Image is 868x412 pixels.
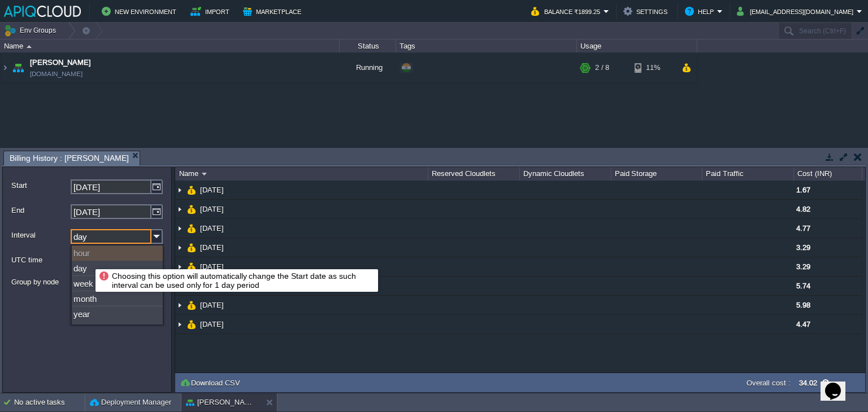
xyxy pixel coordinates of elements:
[202,173,207,176] img: AMDAwAAAACH5BAEAAAAALAAAAAABAAEAAAICRAEAOw==
[11,179,70,191] label: Start
[1,40,339,52] div: Name
[429,167,519,181] div: Reserved Cloudlets
[176,167,428,181] div: Name
[90,397,171,408] button: Deployment Manager
[187,296,196,314] img: AMDAwAAAACH5BAEAAAAALAAAAAABAAEAAAICRAEAOw==
[27,45,32,48] img: AMDAwAAAACH5BAEAAAAALAAAAAABAAEAAAICRAEAOw==
[10,151,129,165] span: Billing History : [PERSON_NAME]
[98,270,375,291] div: Choosing this option will automatically change the Start date as such interval can be used only f...
[199,223,225,233] a: [DATE]
[10,52,26,83] img: AMDAwAAAACH5BAEAAAAALAAAAAABAAEAAAICRAEAOw==
[11,276,136,288] label: Group by node
[11,204,70,216] label: End
[635,52,671,83] div: 11%
[30,68,83,80] a: [DOMAIN_NAME]
[175,200,184,218] img: AMDAwAAAACH5BAEAAAAALAAAAAABAAEAAAICRAEAOw==
[102,5,180,18] button: New Environment
[1,52,10,83] img: AMDAwAAAACH5BAEAAAAALAAAAAABAAEAAAICRAEAOw==
[187,200,196,218] img: AMDAwAAAACH5BAEAAAAALAAAAAABAAEAAAICRAEAOw==
[14,393,85,411] div: No active tasks
[199,300,225,310] a: [DATE]
[175,257,184,276] img: AMDAwAAAACH5BAEAAAAALAAAAAABAAEAAAICRAEAOw==
[187,219,196,238] img: AMDAwAAAACH5BAEAAAAALAAAAAABAAEAAAICRAEAOw==
[175,181,184,199] img: AMDAwAAAACH5BAEAAAAALAAAAAABAAEAAAICRAEAOw==
[799,379,817,387] label: 34.02
[397,40,576,52] div: Tags
[520,167,611,181] div: Dynamic Cloudlets
[190,5,233,18] button: Import
[796,320,810,328] span: 4.47
[747,379,791,387] label: Overall cost :
[4,6,81,17] img: APIQCloud
[72,291,163,306] div: month
[187,181,196,199] img: AMDAwAAAACH5BAEAAAAALAAAAAABAAEAAAICRAEAOw==
[796,282,810,290] span: 5.74
[796,243,810,252] span: 3.29
[72,306,163,322] div: year
[796,262,810,271] span: 3.29
[4,23,60,38] button: Env Groups
[72,261,163,276] div: day
[72,276,163,291] div: week
[340,52,396,83] div: Running
[175,296,184,314] img: AMDAwAAAACH5BAEAAAAALAAAAAABAAEAAAICRAEAOw==
[186,397,257,408] button: [PERSON_NAME]
[11,254,136,266] label: UTC time
[796,205,810,213] span: 4.82
[30,57,91,68] a: [PERSON_NAME]
[199,262,225,271] a: [DATE]
[187,238,196,257] img: AMDAwAAAACH5BAEAAAAALAAAAAABAAEAAAICRAEAOw==
[199,185,225,195] a: [DATE]
[612,167,702,181] div: Paid Storage
[737,5,857,18] button: [EMAIL_ADDRESS][DOMAIN_NAME]
[72,246,163,261] div: hour
[175,219,184,238] img: AMDAwAAAACH5BAEAAAAALAAAAAABAAEAAAICRAEAOw==
[821,367,857,401] iframe: chat widget
[796,301,810,309] span: 5.98
[795,167,862,181] div: Cost (INR)
[187,257,196,276] img: AMDAwAAAACH5BAEAAAAALAAAAAABAAEAAAICRAEAOw==
[340,40,396,52] div: Status
[685,5,717,18] button: Help
[199,243,225,252] a: [DATE]
[175,315,184,334] img: AMDAwAAAACH5BAEAAAAALAAAAAABAAEAAAICRAEAOw==
[187,315,196,334] img: AMDAwAAAACH5BAEAAAAALAAAAAABAAEAAAICRAEAOw==
[243,5,305,18] button: Marketplace
[796,224,810,233] span: 4.77
[703,167,793,181] div: Paid Traffic
[796,186,810,194] span: 1.67
[199,319,225,329] a: [DATE]
[578,40,697,52] div: Usage
[623,5,671,18] button: Settings
[531,5,604,18] button: Balance ₹1899.25
[11,229,70,241] label: Interval
[199,204,225,214] a: [DATE]
[175,238,184,257] img: AMDAwAAAACH5BAEAAAAALAAAAAABAAEAAAICRAEAOw==
[595,52,609,83] div: 2 / 8
[180,378,244,388] button: Download CSV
